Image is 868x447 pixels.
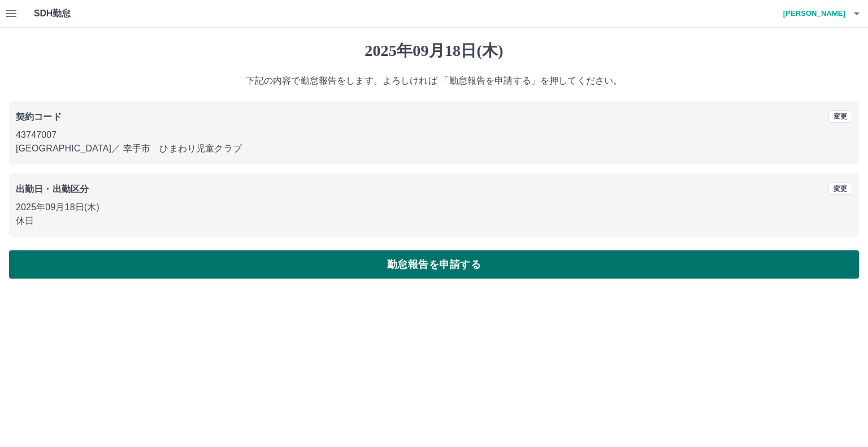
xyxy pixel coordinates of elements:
[16,201,852,214] p: 2025年09月18日(木)
[828,110,852,123] button: 変更
[9,250,859,279] button: 勤怠報告を申請する
[16,142,852,155] p: [GEOGRAPHIC_DATA] ／ 幸手市 ひまわり児童クラブ
[9,41,859,60] h1: 2025年09月18日(木)
[16,184,89,194] b: 出勤日・出勤区分
[828,183,852,195] button: 変更
[16,214,852,228] p: 休日
[16,128,852,142] p: 43747007
[16,112,62,121] b: 契約コード
[9,74,859,88] p: 下記の内容で勤怠報告をします。よろしければ 「勤怠報告を申請する」を押してください。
